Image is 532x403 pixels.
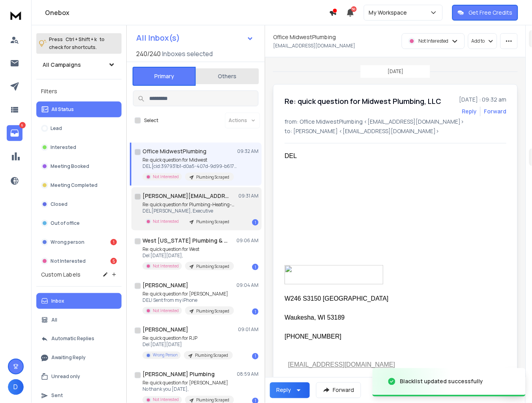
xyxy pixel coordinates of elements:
button: D [8,379,24,395]
img: logo [8,8,24,23]
button: Get Free Credits [452,5,518,21]
p: 6 [19,122,26,128]
span: 50 [351,6,357,12]
p: My Workspace [369,9,410,17]
h1: Onebox [45,8,329,17]
div: Blacklist updated successfully [400,378,483,386]
a: 6 [7,125,22,141]
p: Get Free Credits [469,9,513,17]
